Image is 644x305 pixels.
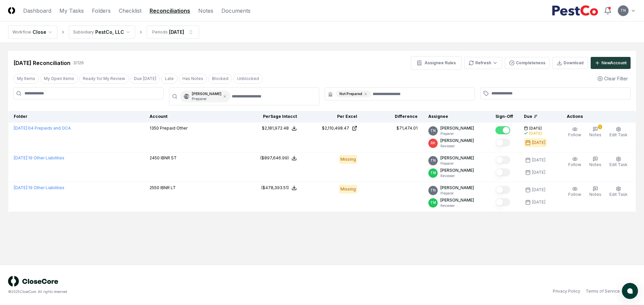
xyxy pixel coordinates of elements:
[14,126,71,131] a: [DATE]:04 Prepaids and OCA
[608,185,629,199] button: Edit Task
[621,8,626,13] span: TN
[490,111,519,123] th: Sign-Off
[14,155,64,160] a: [DATE]:19 Other Liabilities
[608,155,629,169] button: Edit Task
[552,57,588,69] button: Download
[568,132,581,137] span: Follow
[440,161,474,166] p: Preparer
[322,125,349,131] div: $2,110,498.47
[92,7,111,15] a: Folders
[260,155,289,161] div: ($897,646.99)
[339,185,357,194] div: Missing
[431,141,435,146] span: RK
[73,29,94,35] div: Subsidiary
[529,126,542,131] span: [DATE]
[440,203,474,208] p: Reviewer
[617,5,629,17] button: TN
[464,57,502,69] button: Refresh
[589,192,601,197] span: Notes
[79,74,129,84] button: Ready for My Review
[622,283,638,299] button: atlas-launcher
[495,186,510,194] button: Mark complete
[260,155,297,161] button: ($897,646.99)
[440,185,474,191] p: [PERSON_NAME]
[568,192,581,197] span: Follow
[440,191,474,196] p: Preparer
[73,60,84,66] div: 3 / 126
[14,185,28,190] span: [DATE] :
[495,168,510,176] button: Mark complete
[14,126,28,131] span: [DATE] :
[440,167,474,173] p: [PERSON_NAME]
[23,7,51,15] a: Dashboard
[440,173,474,178] p: Reviewer
[440,144,474,149] p: Reviewer
[561,113,631,120] div: Actions
[14,185,64,190] a: [DATE]:19 Other Liabilities
[532,169,545,175] div: [DATE]
[609,132,628,137] span: Edit Task
[567,185,583,199] button: Follow
[198,7,213,15] a: Notes
[589,132,601,137] span: Notes
[595,72,631,85] button: Clear Filter
[586,288,620,294] a: Terms of Service
[192,96,221,101] p: Preparer
[532,140,545,146] div: [DATE]
[130,74,160,84] button: Due Today
[147,25,199,39] button: Periods[DATE]
[495,156,510,164] button: Mark complete
[150,113,236,120] div: Account
[119,7,142,15] a: Checklist
[495,126,510,134] button: Mark complete
[430,158,436,163] span: TN
[567,125,583,139] button: Follow
[192,91,221,101] div: [PERSON_NAME]
[608,125,629,139] button: Edit Task
[13,74,39,84] button: My Items
[396,125,418,131] div: $71,474.01
[440,197,474,203] p: [PERSON_NAME]
[152,29,168,35] div: Periods
[59,7,84,15] a: My Tasks
[221,7,251,15] a: Documents
[609,162,628,167] span: Edit Task
[160,126,187,131] span: Prepaid Other
[208,74,232,84] button: Blocked
[363,111,423,123] th: Difference
[8,25,199,39] nav: breadcrumb
[430,200,436,205] span: TM
[423,111,490,123] th: Assignee
[430,188,436,193] span: TN
[552,5,598,16] img: PestCo logo
[8,276,58,287] img: logo
[591,57,631,69] button: NewAccount
[440,131,474,136] p: Preparer
[532,199,545,205] div: [DATE]
[589,162,601,167] span: Notes
[524,113,551,120] div: Due
[161,155,177,160] span: IBNR ST
[150,155,160,160] span: 2450
[553,288,580,294] a: Privacy Policy
[8,289,322,294] div: © 2025 CloseCore. All rights reserved.
[233,74,263,84] button: Unblocked
[567,155,583,169] button: Follow
[430,128,436,133] span: TN
[161,74,177,84] button: Late
[302,111,363,123] th: Per Excel
[495,198,510,206] button: Mark complete
[179,74,207,84] button: Has Notes
[440,138,474,144] p: [PERSON_NAME]
[601,60,627,66] div: New Account
[568,162,581,167] span: Follow
[430,170,436,175] span: TM
[588,125,603,139] button: 1Notes
[8,7,15,14] img: Logo
[308,125,357,131] a: $2,110,498.47
[150,7,190,15] a: Reconciliations
[588,155,603,169] button: Notes
[532,187,545,193] div: [DATE]
[8,111,145,123] th: Folder
[336,90,371,97] div: Not Prepared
